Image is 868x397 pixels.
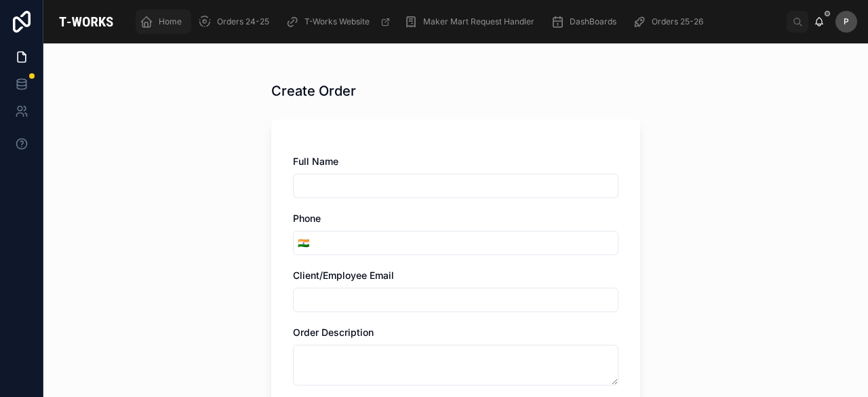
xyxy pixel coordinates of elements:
[293,269,394,281] span: Client/Employee Email
[294,231,313,255] button: Select Button
[293,155,338,167] span: Full Name
[844,16,849,27] span: P
[570,16,616,27] span: DashBoards
[217,16,269,27] span: Orders 24-25
[129,7,787,37] div: scrollable content
[423,16,534,27] span: Maker Mart Request Handler
[547,10,626,34] a: DashBoards
[298,236,309,250] span: 🇮🇳
[271,81,356,100] h1: Create Order
[281,10,397,34] a: T-Works Website
[54,11,118,33] img: App logo
[136,10,191,34] a: Home
[159,16,182,27] span: Home
[652,16,703,27] span: Orders 25-26
[629,10,713,34] a: Orders 25-26
[293,326,374,338] span: Order Description
[293,212,321,224] span: Phone
[194,10,279,34] a: Orders 24-25
[304,16,370,27] span: T-Works Website
[400,10,544,34] a: Maker Mart Request Handler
